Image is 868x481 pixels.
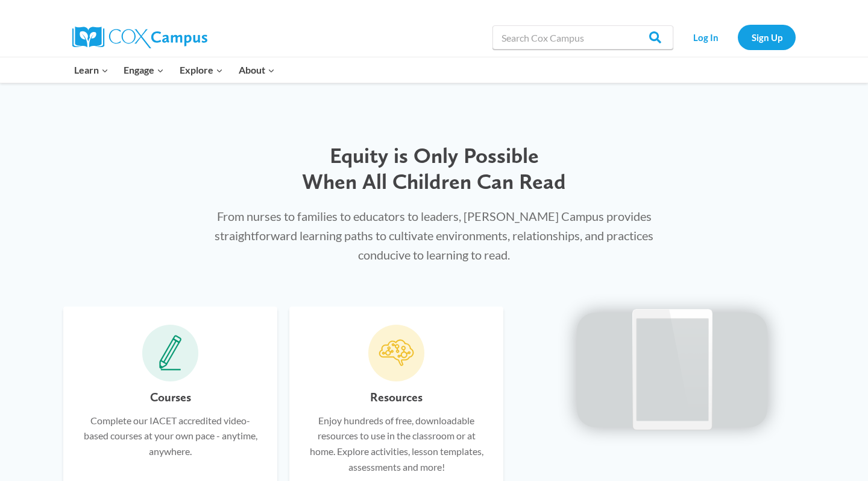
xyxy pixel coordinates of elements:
[66,57,116,83] button: Child menu of Learn
[679,25,732,49] a: Log In
[150,387,191,407] h6: Courses
[172,57,231,83] button: Child menu of Explore
[81,413,259,459] p: Complete our IACET accredited video-based courses at your own pace - anytime, anywhere.
[201,206,667,264] p: From nurses to families to educators to leaders, [PERSON_NAME] Campus provides straightforward le...
[72,27,207,48] img: Cox Campus
[66,57,282,83] nav: Primary Navigation
[307,413,485,474] p: Enjoy hundreds of free, downloadable resources to use in the classroom or at home. Explore activi...
[231,57,283,83] button: Child menu of About
[116,57,172,83] button: Child menu of Engage
[492,25,673,49] input: Search Cox Campus
[302,142,566,194] span: Equity is Only Possible When All Children Can Read
[370,387,423,407] h6: Resources
[679,25,796,49] nav: Secondary Navigation
[738,25,796,49] a: Sign Up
